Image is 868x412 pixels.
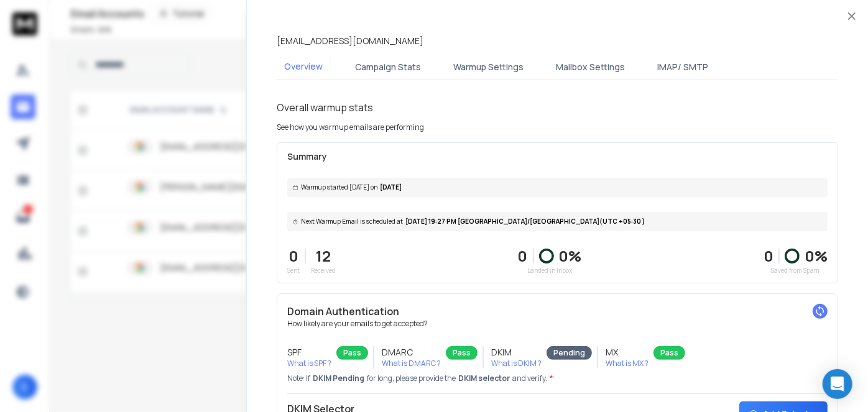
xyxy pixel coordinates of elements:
[287,266,300,275] p: Sent
[382,346,441,359] h3: DMARC
[653,346,685,360] div: Pass
[446,346,478,360] div: Pass
[336,346,368,360] div: Pass
[277,100,373,115] h1: Overall warmup stats
[287,178,828,197] div: [DATE]
[458,373,510,383] span: DKIM selector
[287,319,828,329] p: How likely are your emails to get accepted?
[650,53,716,81] button: IMAP/ SMTP
[805,246,828,266] p: 0 %
[823,369,852,399] div: Open Intercom Messenger
[311,246,336,266] p: 12
[348,53,428,81] button: Campaign Stats
[287,304,828,319] h2: Domain Authentication
[287,150,828,163] p: Summary
[287,246,300,266] p: 0
[559,246,582,266] p: 0 %
[382,359,441,369] p: What is DMARC ?
[287,373,828,383] p: Note: If for long, please provide the and verify.
[764,266,828,275] p: Saved from Spam
[277,122,424,132] p: See how you warmup emails are performing
[518,266,582,275] p: Landed in Inbox
[446,53,531,81] button: Warmup Settings
[548,53,632,81] button: Mailbox Settings
[301,217,403,226] span: Next Warmup Email is scheduled at
[547,346,592,360] div: Pending
[301,183,377,192] span: Warmup started [DATE] on
[287,212,828,231] div: [DATE] 19:27 PM [GEOGRAPHIC_DATA]/[GEOGRAPHIC_DATA] (UTC +05:30 )
[491,359,542,369] p: What is DKIM ?
[277,53,330,81] button: Overview
[606,359,649,369] p: What is MX ?
[277,35,423,47] p: [EMAIL_ADDRESS][DOMAIN_NAME]
[764,245,773,266] strong: 0
[313,373,364,383] span: DKIM Pending
[287,346,331,359] h3: SPF
[491,346,542,359] h3: DKIM
[518,246,528,266] p: 0
[287,359,331,369] p: What is SPF ?
[311,266,336,275] p: Received
[606,346,649,359] h3: MX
